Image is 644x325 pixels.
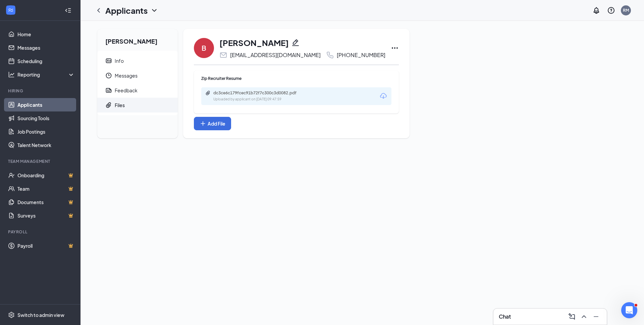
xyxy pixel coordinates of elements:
svg: ChevronLeft [95,6,103,14]
button: Add FilePlus [194,117,231,130]
svg: Paperclip [105,102,112,108]
a: Applicants [17,98,75,111]
div: [EMAIL_ADDRESS][DOMAIN_NAME] [230,52,321,58]
svg: QuestionInfo [607,6,615,14]
a: Messages [17,41,75,54]
svg: Plus [200,120,206,127]
a: Talent Network [17,138,75,152]
h2: [PERSON_NAME] [97,29,178,51]
div: Uploaded by applicant on [DATE] 09:47:59 [213,97,314,102]
a: Paperclipdc3ce6c179fcec91b72f7c300c3d0082.pdfUploaded by applicant on [DATE] 09:47:59 [205,90,314,102]
svg: Settings [8,312,15,318]
div: Reporting [17,71,75,78]
svg: ComposeMessage [568,313,576,321]
button: Minimize [591,311,601,322]
svg: Paperclip [205,90,211,96]
button: ChevronUp [579,311,589,322]
svg: Pencil [291,39,300,47]
a: Home [17,28,75,41]
a: PayrollCrown [17,239,75,252]
div: Files [115,102,125,108]
h3: Chat [499,313,511,320]
svg: Minimize [592,313,600,321]
a: ClockMessages [97,68,178,83]
div: Feedback [115,87,138,94]
svg: ChevronUp [580,313,588,321]
iframe: Intercom live chat [621,302,637,318]
svg: Notifications [592,6,600,14]
a: ContactCardInfo [97,53,178,68]
a: Job Postings [17,125,75,138]
a: SurveysCrown [17,209,75,222]
svg: Email [219,51,227,59]
span: Messages [115,68,172,83]
svg: Analysis [8,71,15,78]
svg: Report [105,87,112,94]
svg: Download [379,92,387,100]
h1: [PERSON_NAME] [219,37,289,48]
div: [PHONE_NUMBER] [337,52,385,58]
div: RM [623,7,629,13]
div: dc3ce6c179fcec91b72f7c300c3d0082.pdf [213,90,307,96]
button: ComposeMessage [567,311,577,322]
a: TeamCrown [17,182,75,195]
a: ReportFeedback [97,83,178,98]
svg: Ellipses [391,44,399,52]
div: Info [115,57,124,64]
div: Payroll [8,229,73,235]
div: Switch to admin view [17,312,64,318]
a: DocumentsCrown [17,195,75,209]
svg: WorkstreamLogo [7,7,14,13]
a: PaperclipFiles [97,98,178,112]
h1: Applicants [105,5,148,16]
div: Team Management [8,158,73,164]
div: Zip Recruiter Resume [201,76,391,81]
a: Sourcing Tools [17,111,75,125]
svg: ChevronDown [150,6,158,14]
svg: Collapse [65,7,71,14]
div: Hiring [8,88,73,94]
a: OnboardingCrown [17,169,75,182]
a: Scheduling [17,54,75,68]
svg: ContactCard [105,57,112,64]
svg: Phone [326,51,334,59]
div: B [202,43,206,53]
svg: Clock [105,72,112,79]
